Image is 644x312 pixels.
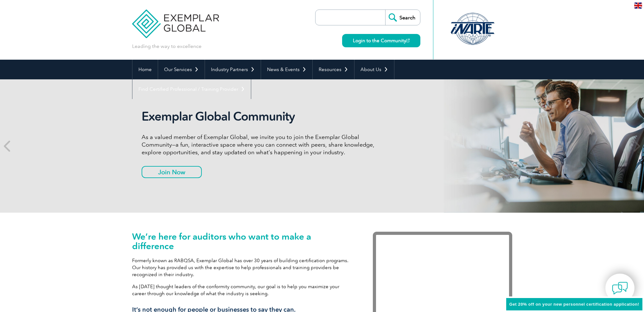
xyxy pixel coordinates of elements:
[142,133,379,156] p: As a valued member of Exemplar Global, we invite you to join the Exemplar Global Community—a fun,...
[612,280,628,296] img: contact-chat.png
[354,60,394,79] a: About Us
[132,79,251,99] a: Find Certified Professional / Training Provider
[142,109,379,124] h2: Exemplar Global Community
[132,283,354,297] p: As [DATE] thought leaders of the conformity community, our goal is to help you maximize your care...
[158,60,205,79] a: Our Services
[385,10,420,25] input: Search
[634,3,642,9] img: en
[132,257,354,278] p: Formerly known as RABQSA, Exemplar Global has over 30 years of building certification programs. O...
[132,60,158,79] a: Home
[132,232,354,251] h1: We’re here for auditors who want to make a difference
[132,43,201,50] p: Leading the way to excellence
[261,60,312,79] a: News & Events
[313,60,354,79] a: Resources
[205,60,261,79] a: Industry Partners
[342,34,420,47] a: Login to the Community
[509,302,639,307] span: Get 20% off on your new personnel certification application!
[142,166,202,178] a: Join Now
[406,39,410,42] img: open_square.png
